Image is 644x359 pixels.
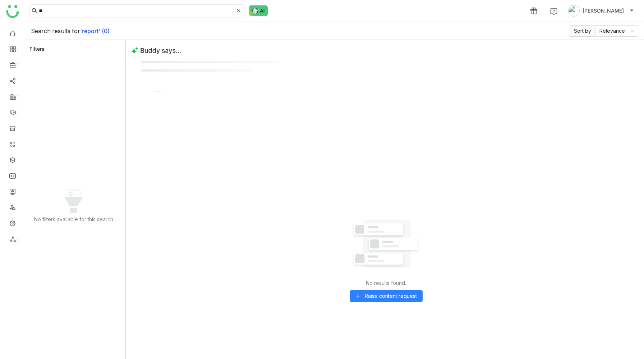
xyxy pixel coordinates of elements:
[132,46,339,82] img: buddy-says
[568,5,580,17] img: avatar
[366,280,406,286] div: No results found.
[599,26,634,36] nz-select-item: Relevance
[80,27,110,35] b: 'report' (0)
[350,208,422,280] img: No results found.
[6,5,19,18] img: logo
[583,7,624,15] span: [PERSON_NAME]
[34,216,113,222] div: No filters available for this search
[567,5,635,17] button: [PERSON_NAME]
[570,25,595,37] span: Sort by
[550,8,557,15] img: help.svg
[59,187,88,216] img: Filters are not available for current search
[31,27,80,35] span: Search results for
[29,45,45,53] div: Filters
[365,292,417,300] span: Raise content request
[249,5,268,16] img: ask-buddy-normal.svg
[350,290,423,302] button: Raise content request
